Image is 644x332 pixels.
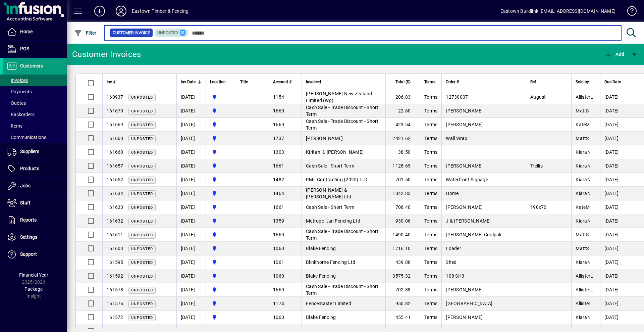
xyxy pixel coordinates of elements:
span: Holyoake St [210,190,232,197]
span: 1660 [273,287,284,292]
span: Fencemaster Limited [306,301,351,306]
a: Invoices [3,75,67,86]
td: [DATE] [600,283,635,297]
span: Add [604,52,624,57]
span: Home [446,191,459,196]
div: Inv # [107,78,156,86]
span: Unposted [131,150,153,155]
span: 1661 [273,204,284,210]
span: 160937 [107,94,123,100]
span: Support [20,251,37,257]
span: Cash Sale - Short Term [306,163,355,169]
a: Jobs [3,178,67,194]
td: [DATE] [176,242,206,255]
span: Holyoake St [210,258,232,266]
span: Holyoake St [210,245,232,252]
span: Terms [424,136,437,141]
td: [DATE] [600,269,635,283]
span: [PERSON_NAME] [306,136,343,141]
span: MattS [576,232,589,237]
span: [PERSON_NAME] [446,315,483,320]
span: 1174 [273,301,284,306]
span: Invoiced [306,78,321,86]
span: Terms [424,315,437,320]
span: Holyoake St [210,314,232,321]
span: AllisterL [576,287,593,292]
span: Terms [424,177,437,182]
span: 1061 [273,259,284,265]
span: 161669 [107,122,123,127]
span: Terms [424,94,437,100]
span: 161603 [107,246,123,251]
span: Terms [424,122,437,127]
span: 1359 [273,218,284,224]
td: 439.88 [385,255,420,269]
td: [DATE] [600,311,635,324]
span: [GEOGRAPHIC_DATA] [446,301,492,306]
span: Unposted [131,260,153,265]
div: Eastown Buildlink [EMAIL_ADDRESS][DOMAIN_NAME] [500,6,615,16]
span: 108 SH3 [446,273,464,279]
span: KiaraN [576,259,591,265]
td: [DATE] [176,132,206,145]
span: 161595 [107,259,123,265]
span: 161633 [107,204,123,210]
td: 38.50 [385,145,420,159]
a: Products [3,160,67,177]
td: 1490.40 [385,228,420,242]
td: 206.83 [385,90,420,104]
span: MattS [576,246,589,251]
span: Terms [424,287,437,292]
span: Unposted [131,192,153,196]
span: [PERSON_NAME] [446,163,483,169]
span: Terms [424,149,437,155]
span: Holyoake St [210,300,232,307]
td: [DATE] [600,228,635,242]
span: KateM [576,122,590,127]
td: [DATE] [176,90,206,104]
span: Loader [446,246,461,251]
span: Total ($) [395,78,411,86]
span: 1661 [273,163,284,169]
span: Backorders [7,112,35,117]
span: 1060 [273,246,284,251]
span: August [530,94,546,100]
td: [DATE] [600,159,635,173]
td: [DATE] [176,145,206,159]
td: [DATE] [600,145,635,159]
span: Wall Wrap [446,136,467,141]
span: Unposted [157,31,178,35]
td: [DATE] [176,255,206,269]
span: KiaraN [576,315,591,320]
span: Trellis [530,163,543,169]
span: Terms [424,108,437,113]
span: J & [PERSON_NAME] [446,218,491,224]
span: 161668 [107,136,123,141]
span: Staff [20,200,31,205]
span: 161578 [107,287,123,292]
span: Unposted [131,178,153,182]
span: Items [7,123,22,129]
span: Cash Sale - Trade Discount - Short Term [306,284,379,296]
td: [DATE] [176,228,206,242]
a: Suppliers [3,143,67,160]
td: [DATE] [176,173,206,187]
div: Invoiced [306,78,381,86]
td: 3575.32 [385,269,420,283]
span: Holyoake St [210,93,232,101]
div: Order # [446,78,522,86]
span: Waterfront Signage [446,177,488,182]
span: 1737 [273,136,284,141]
span: Unposted [131,233,153,237]
td: 2421.62 [385,132,420,145]
span: Shed [446,259,457,265]
span: Terms [424,163,437,169]
button: Add [89,5,110,17]
a: Home [3,23,67,40]
span: Inv Date [181,78,196,86]
span: Unposted [131,247,153,251]
a: Items [3,120,67,132]
span: [PERSON_NAME] [446,122,483,127]
span: Settings [20,234,37,240]
span: AllisterL [576,94,593,100]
